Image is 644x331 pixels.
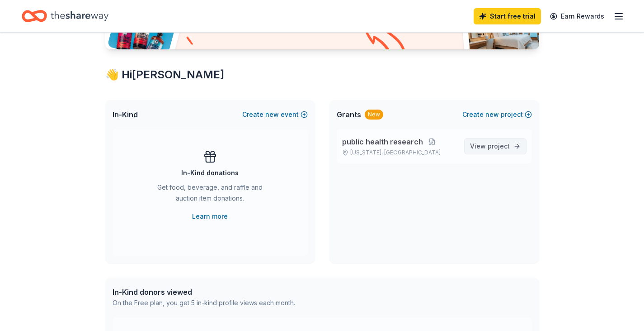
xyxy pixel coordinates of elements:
div: In-Kind donors viewed [113,287,295,297]
div: On the Free plan, you get 5 in-kind profile views each month. [113,297,295,308]
a: Learn more [192,211,228,222]
span: new [265,109,279,120]
div: In-Kind donations [181,168,239,178]
span: new [485,109,499,120]
span: Grants [337,109,361,120]
span: View [470,141,510,152]
span: project [488,142,510,150]
a: Earn Rewards [545,8,610,24]
p: [US_STATE], [GEOGRAPHIC_DATA] [342,149,457,156]
a: Home [22,5,108,27]
a: View project [464,138,526,154]
div: 👋 Hi [PERSON_NAME] [105,67,539,82]
span: public health research [342,136,423,147]
button: Createnewproject [462,109,532,120]
span: In-Kind [113,109,138,120]
img: Curvy arrow [362,22,408,56]
div: Get food, beverage, and raffle and auction item donations. [149,182,272,207]
div: New [365,110,383,120]
button: Createnewevent [242,109,308,120]
a: Start free trial [474,8,541,24]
